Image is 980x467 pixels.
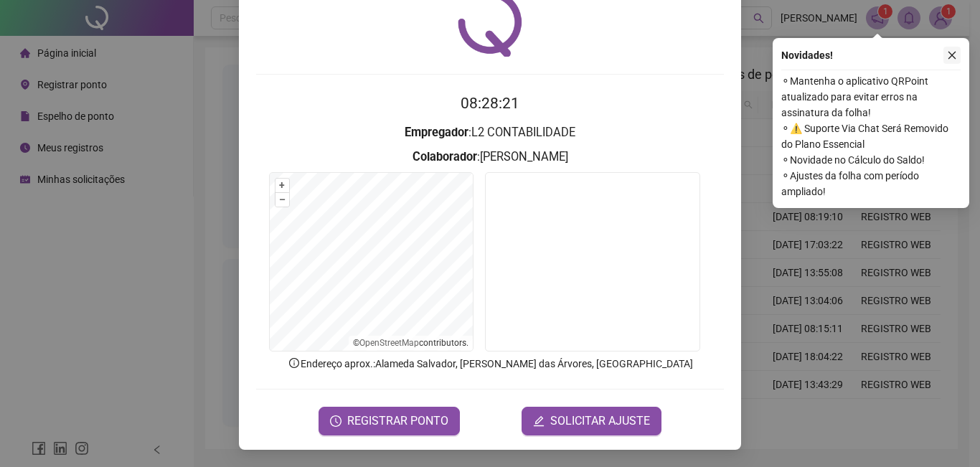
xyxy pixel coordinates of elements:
[353,338,468,348] li: © contributors.
[275,193,289,207] button: –
[347,412,448,430] span: REGISTRAR PONTO
[275,179,289,192] button: +
[522,407,661,435] button: editSOLICITAR AJUSTE
[256,356,724,372] p: Endereço aprox. : Alameda Salvador, [PERSON_NAME] das Árvores, [GEOGRAPHIC_DATA]
[781,168,961,199] span: ⚬ Ajustes da folha com período ampliado!
[413,150,477,164] strong: Colaborador
[947,50,957,60] span: close
[781,121,961,152] span: ⚬ ⚠️ Suporte Via Chat Será Removido do Plano Essencial
[330,415,341,427] span: clock-circle
[781,152,961,168] span: ⚬ Novidade no Cálculo do Saldo!
[256,148,724,166] h3: : [PERSON_NAME]
[288,357,301,369] span: info-circle
[256,123,724,142] h3: : L2 CONTABILIDADE
[533,415,545,427] span: edit
[550,412,650,430] span: SOLICITAR AJUSTE
[461,95,519,112] time: 08:28:21
[405,126,468,139] strong: Empregador
[319,407,460,435] button: REGISTRAR PONTO
[781,47,833,63] span: Novidades !
[359,338,419,348] a: OpenStreetMap
[781,73,961,121] span: ⚬ Mantenha o aplicativo QRPoint atualizado para evitar erros na assinatura da folha!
